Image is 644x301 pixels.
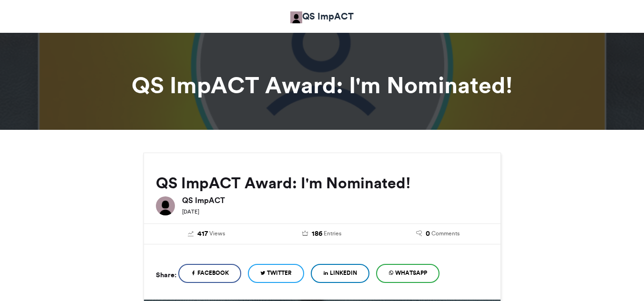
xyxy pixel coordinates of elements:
[290,10,354,23] a: QS ImpACT
[395,269,427,277] span: WhatsApp
[330,269,357,277] span: LinkedIn
[197,229,208,239] span: 417
[182,196,489,204] h6: QS ImpACT
[178,264,241,283] a: Facebook
[209,229,225,238] span: Views
[156,196,175,215] img: QS ImpACT
[290,11,302,23] img: QS ImpACT QS ImpACT
[156,269,176,281] h5: Share:
[156,175,489,192] h2: QS ImpACT Award: I'm Nominated!
[387,229,489,239] a: 0 Comments
[197,269,229,277] span: Facebook
[271,229,373,239] a: 186 Entries
[312,229,322,239] span: 186
[324,229,341,238] span: Entries
[376,264,440,283] a: WhatsApp
[58,74,587,97] h1: QS ImpACT Award: I'm Nominated!
[311,264,369,283] a: LinkedIn
[248,264,304,283] a: Twitter
[156,229,257,239] a: 417 Views
[267,269,292,277] span: Twitter
[426,229,430,239] span: 0
[182,208,199,215] small: [DATE]
[431,229,460,238] span: Comments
